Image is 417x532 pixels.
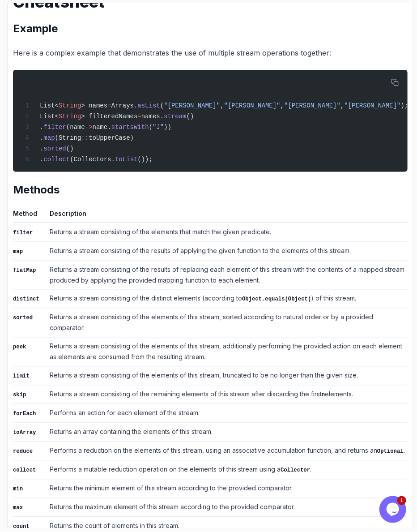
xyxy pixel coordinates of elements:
[379,496,408,523] iframe: chat widget
[40,102,59,109] span: List<
[46,366,408,385] td: Returns a stream consisting of the elements of this stream, truncated to be no longer than the gi...
[115,156,137,163] span: toList
[46,260,408,289] td: Returns a stream consisting of the results of replacing each element of this stream with the cont...
[13,373,30,380] code: limit
[13,468,36,474] code: collect
[111,124,149,131] span: startsWith
[401,102,408,109] span: );
[224,102,281,109] span: "[PERSON_NAME]"
[13,411,36,417] code: forEach
[46,223,408,241] td: Returns a stream consisting of the elements that match the given predicate.
[46,460,408,479] td: Performs a mutable reduction operation on the elements of this stream using a .
[164,113,186,120] span: stream
[13,524,30,530] code: count
[187,113,194,120] span: ()
[40,124,43,131] span: .
[377,449,404,455] code: Optional
[153,124,164,131] span: "J"
[13,430,36,436] code: toArray
[340,102,344,109] span: ,
[46,241,408,260] td: Returns a stream consisting of the results of applying the given function to the elements of this...
[55,134,81,142] span: (String
[141,113,164,120] span: names.
[93,124,111,131] span: name.
[107,102,111,109] span: =
[46,337,408,366] td: Returns a stream consisting of the elements of this stream, additionally performing the provided ...
[89,134,134,142] span: toUpperCase)
[40,156,43,163] span: .
[13,230,33,236] code: filter
[46,498,408,517] td: Returns the maximum element of this stream according to the provided comparator.
[164,124,171,131] span: ))
[281,102,284,109] span: ,
[43,145,66,152] span: sorted
[284,102,340,109] span: "[PERSON_NAME]"
[43,124,66,131] span: filter
[13,505,23,511] code: max
[43,134,55,142] span: map
[59,113,81,120] span: String
[13,267,36,274] code: flatMap
[46,208,408,223] th: Description
[13,486,23,493] code: min
[13,249,23,255] code: map
[40,145,43,152] span: .
[160,102,164,109] span: (
[46,479,408,498] td: Returns the minimum element of this stream according to the provided comparator.
[164,102,220,109] span: "[PERSON_NAME]"
[81,113,137,120] span: > filteredNames
[46,385,408,404] td: Returns a stream consisting of the remaining elements of this stream after discarding the first e...
[81,102,107,109] span: > names
[13,344,26,351] code: peek
[43,156,70,163] span: collect
[46,289,408,308] td: Returns a stream consisting of the distinct elements (according to ) of this stream.
[13,315,33,322] code: sorted
[46,404,408,423] td: Performs an action for each element of the stream.
[40,113,59,120] span: List<
[242,296,311,303] code: Object.equals(Object)
[137,156,153,163] span: ());
[13,183,408,197] h2: Methods
[13,21,408,36] h2: Example
[81,134,89,142] span: ::
[13,208,46,223] th: Method
[40,134,43,142] span: .
[220,102,224,109] span: ,
[322,392,325,399] code: n
[13,296,39,303] code: distinct
[66,145,74,152] span: ()
[137,102,160,109] span: asList
[59,102,81,109] span: String
[66,124,85,131] span: (name
[111,102,138,109] span: Arrays.
[13,449,33,455] code: reduce
[46,442,408,460] td: Performs a reduction on the elements of this stream, using an associative accumulation function, ...
[70,156,115,163] span: (Collectors.
[13,47,408,59] p: Here is a complex example that demonstrates the use of multiple stream operations together:
[137,113,141,120] span: =
[149,124,153,131] span: (
[46,423,408,442] td: Returns an array containing the elements of this stream.
[46,308,408,337] td: Returns a stream consisting of the elements of this stream, sorted according to natural order or ...
[345,102,401,109] span: "[PERSON_NAME]"
[85,124,93,131] span: ->
[281,468,310,474] code: Collector
[13,392,26,399] code: skip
